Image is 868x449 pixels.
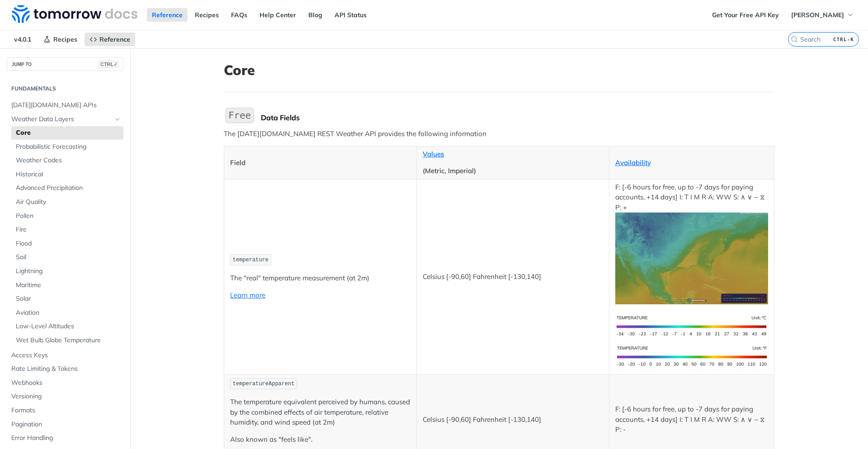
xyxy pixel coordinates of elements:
a: FAQs [226,8,252,22]
a: Reference [147,8,188,22]
p: The [DATE][DOMAIN_NAME] REST Weather API provides the following information [224,129,774,139]
span: Pollen [16,212,121,221]
a: API Status [330,8,372,22]
p: (Metric, Imperial) [423,166,603,176]
a: Lightning [11,265,123,278]
span: Weather Data Layers [11,115,112,124]
p: Also known as "feels like". [230,435,410,445]
span: Weather Codes [16,156,121,165]
a: Low-Level Altitudes [11,320,123,333]
a: Weather Data LayersHide subpages for Weather Data Layers [7,113,123,126]
a: Historical [11,168,123,181]
a: Versioning [7,390,123,403]
a: Soil [11,250,123,264]
a: Help Center [255,8,301,22]
span: temperature [233,257,269,263]
span: Error Handling [11,434,121,443]
a: Recipes [190,8,224,22]
p: The "real" temperature measurement (at 2m) [230,273,410,284]
span: [PERSON_NAME] [791,11,844,19]
span: Formats [11,406,121,415]
span: Wet Bulb Globe Temperature [16,336,121,345]
p: F: [-6 hours for free, up to -7 days for paying accounts, +14 days] I: T I M R A: WW S: ∧ ∨ ~ ⧖ P: + [615,182,768,304]
a: Maritime [11,279,123,292]
a: Air Quality [11,195,123,209]
a: Solar [11,292,123,306]
span: Rate Limiting & Tokens [11,364,121,373]
a: Recipes [38,33,82,46]
span: Solar [16,294,121,303]
kbd: CTRL-K [831,35,856,44]
svg: Search [791,36,798,43]
span: Maritime [16,281,121,290]
a: [DATE][DOMAIN_NAME] APIs [7,99,123,112]
span: Low-Level Altitudes [16,322,121,331]
span: Webhooks [11,378,121,388]
a: Fire [11,223,123,236]
a: Formats [7,404,123,417]
span: Expand image [615,254,768,262]
span: Probabilistic Forecasting [16,142,121,151]
span: Advanced Precipitation [16,184,121,193]
span: Access Keys [11,351,121,360]
a: Flood [11,237,123,250]
span: Recipes [53,35,77,43]
h1: Core [224,62,774,78]
a: Advanced Precipitation [11,181,123,195]
a: Rate Limiting & Tokens [7,362,123,376]
a: Webhooks [7,376,123,390]
a: Error Handling [7,431,123,445]
span: Historical [16,170,121,179]
div: Data Fields [261,113,774,122]
a: Values [423,150,444,158]
a: Availability [615,158,651,167]
a: Pollen [11,209,123,223]
a: Get Your Free API Key [707,8,784,22]
a: Weather Codes [11,154,123,167]
span: Core [16,128,121,137]
a: Blog [303,8,327,22]
p: F: [-6 hours for free, up to -7 days for paying accounts, +14 days] I: T I M R A: WW S: ∧ ∨ ~ ⧖ P: - [615,404,768,435]
button: [PERSON_NAME] [786,8,859,22]
span: Pagination [11,420,121,429]
span: Air Quality [16,198,121,207]
span: [DATE][DOMAIN_NAME] APIs [11,101,121,110]
a: Core [11,126,123,140]
span: Expand image [615,321,768,330]
a: Aviation [11,306,123,320]
p: Celsius [-90,60] Fahrenheit [-130,140] [423,415,603,425]
p: Field [230,158,410,168]
span: Flood [16,239,121,248]
span: v4.0.1 [9,33,36,46]
span: Fire [16,225,121,234]
span: Lightning [16,267,121,276]
a: Wet Bulb Globe Temperature [11,334,123,347]
button: Hide subpages for Weather Data Layers [114,116,121,123]
span: CTRL-/ [99,61,118,68]
span: Soil [16,253,121,262]
span: Versioning [11,392,121,401]
p: Celsius [-90,60] Fahrenheit [-130,140] [423,272,603,282]
a: Probabilistic Forecasting [11,140,123,154]
a: Learn more [230,291,265,299]
span: Reference [99,35,130,43]
img: Tomorrow.io Weather API Docs [12,5,137,23]
a: Reference [85,33,135,46]
p: The temperature equivalent perceived by humans, caused by the combined effects of air temperature... [230,397,410,428]
span: Expand image [615,351,768,360]
span: temperatureApparent [233,381,295,387]
a: Pagination [7,418,123,431]
h2: Fundamentals [7,85,123,93]
span: Aviation [16,308,121,317]
button: JUMP TOCTRL-/ [7,57,123,71]
a: Access Keys [7,349,123,362]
